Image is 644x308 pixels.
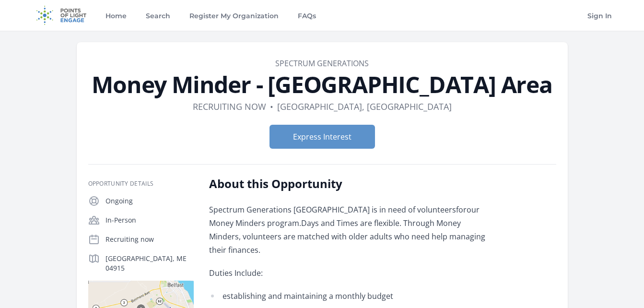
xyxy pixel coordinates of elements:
p: Spectrum Generations [GEOGRAPHIC_DATA] is in need of volunteersforour Money Minders program.Days ... [209,203,490,257]
dd: [GEOGRAPHIC_DATA], [GEOGRAPHIC_DATA] [277,100,452,113]
div: • [270,100,273,113]
li: establishing and maintaining a monthly budget [209,289,490,303]
p: In-Person [105,215,194,225]
p: Recruiting now [105,235,194,244]
a: Spectrum Generations [275,58,369,69]
h1: Money Minder - [GEOGRAPHIC_DATA] Area [88,73,556,96]
p: [GEOGRAPHIC_DATA], ME 04915 [105,254,194,273]
button: Express Interest [269,125,375,149]
h3: Opportunity Details [88,180,194,188]
dd: Recruiting now [193,100,266,113]
h2: About this Opportunity [209,176,490,191]
p: Duties Include: [209,266,490,280]
p: Ongoing [105,196,194,206]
